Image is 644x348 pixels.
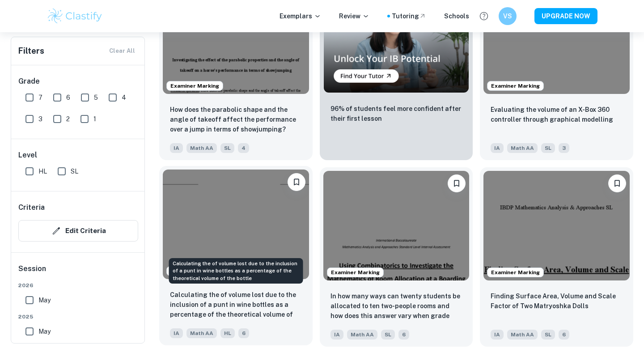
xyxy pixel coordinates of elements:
[339,11,369,21] p: Review
[507,330,538,340] span: Math AA
[507,143,538,153] span: Math AA
[559,330,569,340] span: 6
[398,330,409,340] span: 6
[541,143,555,153] span: SL
[38,327,51,336] span: May
[18,202,45,213] h6: Criteria
[71,166,78,176] span: SL
[122,93,126,102] span: 4
[487,82,543,90] span: Examiner Marking
[280,11,321,21] p: Exemplars
[170,328,183,338] span: IA
[480,167,633,347] a: Examiner MarkingBookmarkFinding Surface Area, Volume and Scale Factor of Two Matryoshka DollsIAMa...
[18,150,138,161] h6: Level
[18,76,138,87] h6: Grade
[18,45,44,57] h6: Filters
[491,291,623,311] p: Finding Surface Area, Volume and Scale Factor of Two Matryoshka Dolls
[238,328,249,338] span: 6
[94,93,98,102] span: 5
[38,295,51,305] span: May
[559,143,569,153] span: 3
[18,313,138,321] span: 2025
[159,167,313,347] a: Examiner MarkingBookmarkCalculating the of volume lost due to the inclusion of a punt in wine bot...
[238,143,249,153] span: 4
[170,290,302,320] p: Calculating the of volume lost due to the inclusion of a punt in wine bottles as a percentage of ...
[66,114,70,124] span: 2
[608,174,626,192] button: Bookmark
[288,173,305,191] button: Bookmark
[170,143,183,153] span: IA
[320,167,473,347] a: Examiner MarkingBookmarkIn how many ways can twenty students be allocated to ten two-people rooms...
[186,143,217,153] span: Math AA
[18,281,138,289] span: 2026
[491,143,504,153] span: IA
[220,143,234,153] span: SL
[491,330,504,340] span: IA
[186,328,217,338] span: Math AA
[534,8,597,24] button: UPGRADE NOW
[487,268,543,276] span: Examiner Marking
[47,7,103,25] img: Clastify logo
[330,330,343,340] span: IA
[169,258,303,284] div: Calculating the of volume lost due to the inclusion of a punt in wine bottles as a percentage of ...
[220,328,235,338] span: HL
[392,11,426,21] a: Tutoring
[18,263,138,281] h6: Session
[163,170,309,279] img: Math AA IA example thumbnail: Calculating the of volume lost due to th
[491,105,623,124] p: Evaluating the volume of an X-Box 360 controller through graphical modelling
[18,220,138,242] button: Edit Criteria
[483,171,630,280] img: Math AA IA example thumbnail: Finding Surface Area, Volume and Scale F
[476,8,491,24] button: Help and Feedback
[167,267,223,275] span: Examiner Marking
[503,11,513,21] h6: VS
[444,11,469,21] a: Schools
[448,174,466,192] button: Bookmark
[93,114,96,124] span: 1
[327,268,383,276] span: Examiner Marking
[170,105,302,134] p: How does the parabolic shape and the angle of takeoff affect the performance over a jump in terms...
[330,104,462,123] p: 96% of students feel more confident after their first lesson
[323,171,470,280] img: Math AA IA example thumbnail: In how many ways can twenty students be
[38,114,42,124] span: 3
[347,330,377,340] span: Math AA
[167,82,223,90] span: Examiner Marking
[38,166,47,176] span: HL
[38,93,42,102] span: 7
[330,291,462,322] p: In how many ways can twenty students be allocated to ten two-people rooms and how does this answe...
[541,330,555,340] span: SL
[499,7,517,25] button: VS
[381,330,395,340] span: SL
[66,93,70,102] span: 6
